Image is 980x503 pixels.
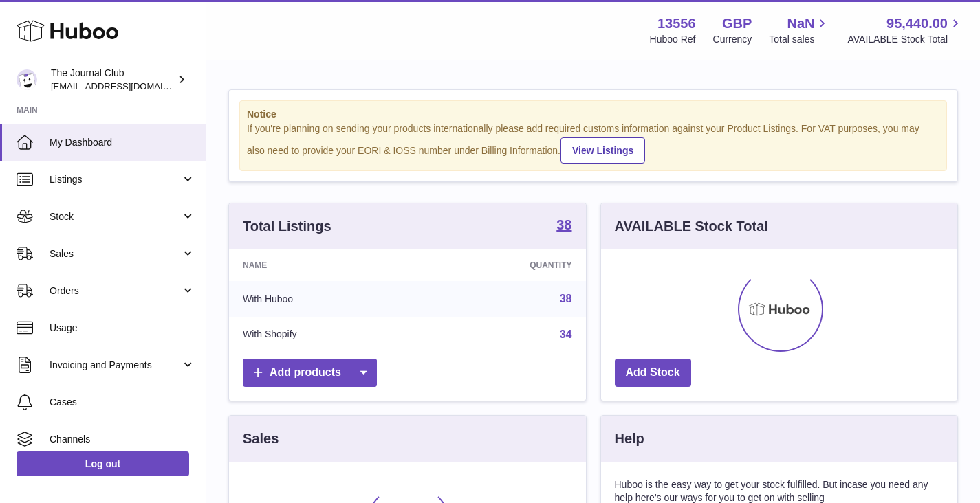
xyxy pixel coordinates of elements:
[657,14,696,33] strong: 13556
[50,396,195,409] span: Cases
[17,451,189,476] a: Log out
[650,33,696,46] div: Huboo Ref
[229,281,422,317] td: With Huboo
[560,137,645,164] a: View Listings
[886,14,948,33] span: 95,440.00
[560,293,572,304] a: 38
[50,173,181,186] span: Listings
[247,122,939,164] div: If you're planning on sending your products internationally please add required customs informati...
[50,359,181,372] span: Invoicing and Payments
[50,322,195,335] span: Usage
[713,33,752,46] div: Currency
[422,249,586,281] th: Quantity
[787,14,814,33] span: NaN
[722,14,752,33] strong: GBP
[769,14,830,46] a: NaN Total sales
[51,80,202,91] span: [EMAIL_ADDRESS][DOMAIN_NAME]
[247,108,939,121] strong: Notice
[615,217,768,236] h3: AVAILABLE Stock Total
[50,284,181,298] span: Orders
[243,429,279,448] h3: Sales
[556,218,571,234] a: 38
[50,210,181,223] span: Stock
[50,247,181,260] span: Sales
[229,249,422,281] th: Name
[243,359,377,387] a: Add products
[847,14,963,46] a: 95,440.00 AVAILABLE Stock Total
[615,359,691,387] a: Add Stock
[615,429,644,448] h3: Help
[847,33,963,46] span: AVAILABLE Stock Total
[556,218,571,232] strong: 38
[17,69,37,90] img: hello@thejournalclub.co.uk
[229,317,422,353] td: With Shopify
[769,33,830,46] span: Total sales
[50,433,195,446] span: Channels
[50,136,195,149] span: My Dashboard
[243,217,331,236] h3: Total Listings
[560,328,572,340] a: 34
[51,67,175,93] div: The Journal Club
